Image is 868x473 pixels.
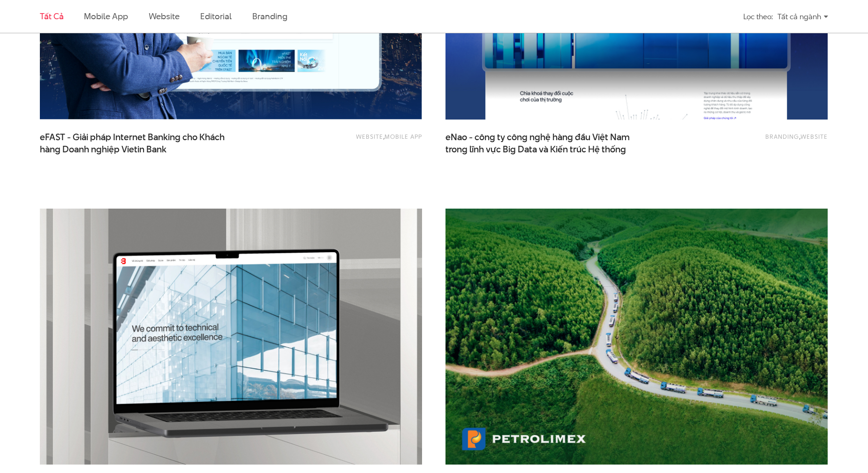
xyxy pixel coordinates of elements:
[765,132,799,141] a: Branding
[40,143,166,156] span: hàng Doanh nghiệp Vietin Bank
[40,209,422,465] img: BMWindows
[40,131,227,155] a: eFAST - Giải pháp Internet Banking cho Kháchhàng Doanh nghiệp Vietin Bank
[149,10,180,22] a: Website
[269,131,422,150] div: ,
[200,10,232,22] a: Editorial
[84,10,128,22] a: Mobile app
[445,131,633,155] a: eNao - công ty công nghệ hàng đầu Việt Namtrong lĩnh vực Big Data và Kiến trúc Hệ thống
[385,132,422,141] a: Mobile app
[675,131,828,150] div: ,
[40,131,227,155] span: eFAST - Giải pháp Internet Banking cho Khách
[252,10,287,22] a: Branding
[800,132,828,141] a: Website
[40,10,63,22] a: Tất cả
[445,209,828,465] img: Digital report PLX
[445,131,633,155] span: eNao - công ty công nghệ hàng đầu Việt Nam
[743,8,773,25] div: Lọc theo:
[777,8,828,25] div: Tất cả ngành
[445,143,626,156] span: trong lĩnh vực Big Data và Kiến trúc Hệ thống
[356,132,383,141] a: Website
